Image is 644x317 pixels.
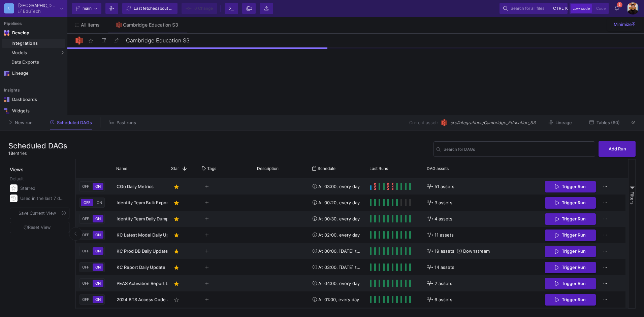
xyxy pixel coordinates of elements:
button: Trigger Run [545,197,596,209]
span: Trigger Run [562,265,586,270]
div: Starred [20,183,65,193]
button: ON [93,215,103,222]
div: At 04:00, every day [313,276,362,291]
span: KC Report Daily Update [117,265,165,270]
button: Lineage [540,117,580,128]
button: Trigger Run [545,262,596,274]
div: At 01:00, every day [313,292,362,308]
span: 3 [617,2,622,7]
span: Low code [573,6,590,11]
div: Lineage [12,71,56,76]
span: KC Prod DB Daily Update [117,248,168,254]
button: OFF [81,263,90,271]
button: Past runs [101,117,144,128]
span: Scheduled DAGs [57,120,92,125]
button: OFF [81,215,90,222]
span: Models [11,50,27,56]
img: Navigation icon [4,97,9,102]
span: 2 assets [434,276,452,291]
a: Navigation iconDashboards [2,94,65,105]
mat-icon: star [172,199,181,207]
span: Downstream [463,243,490,259]
button: Tables (60) [581,117,628,128]
span: Search for all files [511,3,544,13]
div: Used in the last 7 days [20,193,65,204]
span: Trigger Run [562,281,586,286]
button: ON [93,263,103,271]
mat-icon: star [172,183,181,191]
span: Trigger Run [562,249,586,254]
span: ON [94,233,102,237]
span: 3 assets [434,195,452,211]
div: Press SPACE to select this row. [76,227,625,243]
div: C [4,3,14,13]
mat-icon: star [172,215,181,223]
mat-icon: star_border [87,37,95,45]
span: ON [94,216,102,221]
span: OFF [81,281,90,286]
span: KC Latest Model Daily Update [117,232,179,238]
img: Navigation icon [4,71,9,76]
button: Trigger Run [545,294,596,306]
div: Default [10,176,71,183]
div: At 00:30, every day [313,211,362,227]
div: Integrations [11,41,64,46]
span: All items [81,22,100,28]
button: Trigger Run [545,230,596,241]
input: Search... [444,148,592,153]
span: PEAS Activation Report Daily Update [117,281,192,286]
button: ON [93,296,103,303]
button: OFF [81,199,93,206]
button: Starred [8,183,71,193]
button: 3 [611,3,623,14]
mat-icon: star [172,280,181,288]
button: Save Current View [10,208,69,219]
img: bg52tvgs8dxfpOhHYAd0g09LCcAxm85PnUXHwHyc.png [627,2,639,14]
span: OFF [81,265,90,270]
span: 2024 BTS Access Code Activations [117,297,190,302]
span: ctrl [553,4,564,12]
div: Press SPACE to select this row. [76,259,625,275]
a: Navigation iconWidgets [2,106,65,116]
span: Tables (60) [597,120,620,125]
button: OFF [81,231,90,239]
button: ON [95,199,103,206]
div: Press SPACE to select this row. [76,243,625,259]
span: k [565,4,568,12]
span: ON [94,265,102,270]
span: Current asset: [409,119,438,126]
a: Data Exports [2,58,65,67]
button: Used in the last 7 days [8,193,71,204]
span: 19 assets [434,243,454,259]
span: Schedule [318,166,335,171]
button: Last fetchedabout 1 hour ago [122,3,178,14]
div: Press SPACE to select this row. [76,291,625,308]
span: Lineage [555,120,572,125]
button: OFF [81,296,90,303]
span: Reset View [24,225,51,230]
button: main [72,3,101,14]
div: [GEOGRAPHIC_DATA] [18,3,57,8]
mat-icon: star_border [172,296,181,304]
button: Reset View [10,222,69,234]
span: 6 assets [434,292,452,308]
button: ON [93,231,103,239]
img: Navigation icon [4,108,9,114]
span: 51 assets [434,179,454,195]
span: Tags [207,166,216,171]
div: Cambridge Education S3 [123,22,178,28]
span: Trigger Run [562,297,586,302]
span: OFF [81,297,90,302]
span: Trigger Run [562,184,586,189]
div: Widgets [12,108,56,114]
span: 11 assets [434,227,454,243]
div: Dashboards [12,97,56,102]
span: Save Current View [19,211,56,216]
button: Low code [571,4,592,13]
span: Identity Team Bulk Export [117,200,170,205]
span: 18 [8,151,13,156]
div: entries [8,150,67,156]
div: At 03:00, [DATE] through [DATE] [313,259,362,275]
button: OFF [81,183,90,190]
div: Develop [12,30,22,36]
